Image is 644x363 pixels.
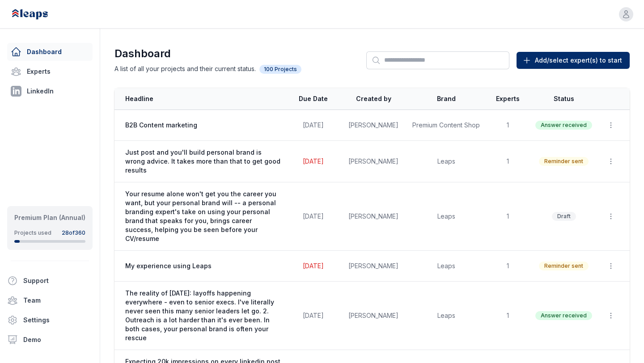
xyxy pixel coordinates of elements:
th: Experts [485,88,530,110]
td: 1 [485,141,530,182]
th: Status [530,88,597,110]
a: Dashboard [7,43,93,61]
span: Reminder sent [539,262,589,270]
td: [PERSON_NAME] [340,182,407,251]
span: My experience using Leaps [125,262,281,270]
td: 1 [485,110,530,141]
span: [DATE] [303,212,324,220]
span: Just post and you'll build personal brand is wrong advice. It takes more than that to get good re... [125,148,281,175]
td: Premium Content Shop [407,110,485,141]
td: 1 [485,251,530,282]
td: Leaps [407,141,485,182]
a: Team [4,291,96,309]
button: Support [4,272,89,290]
a: Demo [4,331,96,349]
div: Projects used [14,229,51,236]
td: Leaps [407,251,485,282]
td: Leaps [407,282,485,350]
span: Reminder sent [539,157,589,166]
span: Add/select expert(s) to start [535,56,622,65]
img: Leaps [11,4,68,24]
div: Premium Plan (Annual) [14,213,85,222]
span: [DATE] [303,157,324,165]
span: Answer received [535,311,592,320]
td: Leaps [407,182,485,251]
td: 1 [485,282,530,350]
span: Answer received [535,121,592,130]
span: [DATE] [303,312,324,319]
td: [PERSON_NAME] [340,251,407,282]
span: The reality of [DATE]: layoffs happening everywhere - even to senior execs. I've literally never ... [125,289,281,342]
a: Settings [4,311,96,329]
button: Add/select expert(s) to start [517,52,630,69]
th: Created by [340,88,407,110]
td: [PERSON_NAME] [340,141,407,182]
a: LinkedIn [7,82,93,100]
span: 100 Projects [259,65,301,74]
td: [PERSON_NAME] [340,110,407,141]
td: [PERSON_NAME] [340,282,407,350]
span: [DATE] [303,262,324,270]
span: Your resume alone won't get you the career you want, but your personal brand will -- a personal b... [125,190,281,243]
th: Brand [407,88,485,110]
div: 28 of 360 [62,229,85,236]
a: Experts [7,63,93,80]
span: Draft [552,212,576,221]
th: Due Date [286,88,340,110]
td: 1 [485,182,530,251]
th: Headline [114,88,286,110]
h1: Dashboard [114,46,338,61]
span: [DATE] [303,121,324,129]
span: B2B Content marketing [125,121,281,130]
p: A list of all your projects and their current status. [114,64,338,74]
